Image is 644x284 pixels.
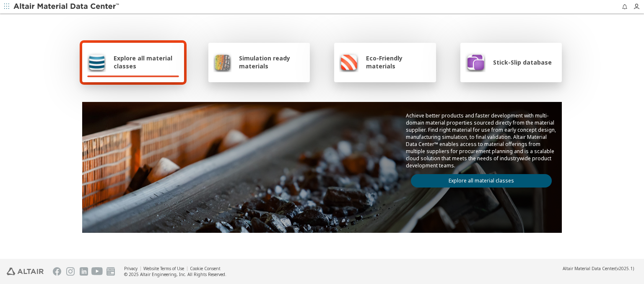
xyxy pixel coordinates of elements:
[239,54,305,70] span: Simulation ready materials
[114,54,179,70] span: Explore all material classes
[465,52,486,72] img: Stick-Slip database
[366,54,431,70] span: Eco-Friendly materials
[563,266,634,271] div: (v2025.1)
[190,266,221,271] a: Cookie Consent
[143,266,184,271] a: Website Terms of Use
[87,52,106,72] img: Explore all material classes
[7,268,44,275] img: Altair Engineering
[411,174,552,188] a: Explore all material classes
[213,52,231,72] img: Simulation ready materials
[124,266,138,271] a: Privacy
[13,3,120,11] img: Altair Material Data Center
[493,58,552,66] span: Stick-Slip database
[563,266,615,271] span: Altair Material Data Center
[339,52,358,72] img: Eco-Friendly materials
[406,112,557,169] p: Achieve better products and faster development with multi-domain material properties sourced dire...
[124,271,226,277] div: © 2025 Altair Engineering, Inc. All Rights Reserved.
